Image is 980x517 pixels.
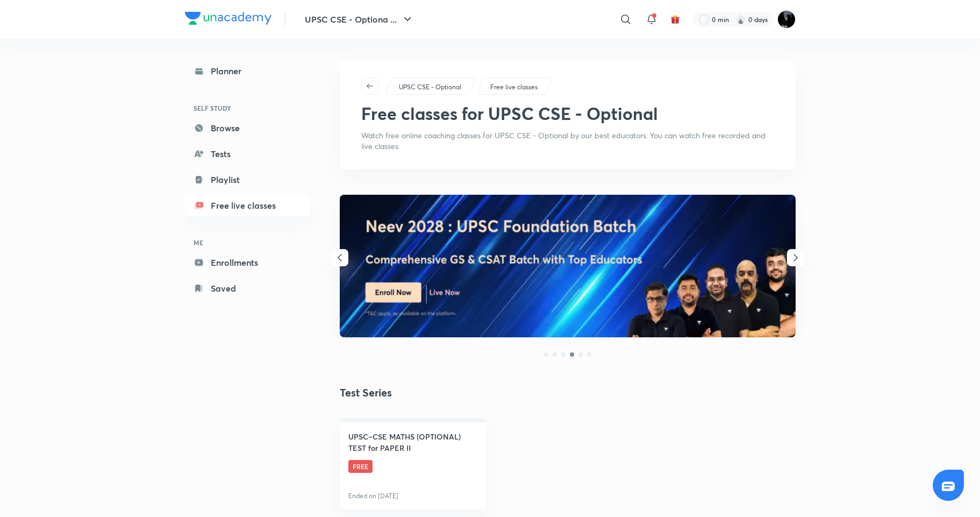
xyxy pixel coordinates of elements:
[361,103,658,124] h1: Free classes for UPSC CSE - Optional
[348,460,373,473] span: FREE
[488,82,539,92] a: Free live classes
[185,233,310,252] h6: ME
[185,12,271,25] img: Company Logo
[185,60,310,82] a: Planner
[670,15,680,24] img: avatar
[397,82,463,92] a: UPSC CSE - Optional
[185,252,310,273] a: Enrollments
[340,195,796,337] img: banner
[185,99,310,117] h6: SELF STUDY
[735,14,746,25] img: streak
[340,385,392,401] h2: Test Series
[340,195,796,339] a: banner
[185,278,310,299] a: Saved
[185,117,310,139] a: Browse
[348,431,477,454] h4: UPSC–CSE MATHS (OPTIONAL) TEST for PAPER II
[490,82,538,92] p: Free live classes
[348,491,398,501] p: Ended on [DATE]
[667,11,684,28] button: avatar
[340,418,486,509] a: UPSC–CSE MATHS (OPTIONAL) TEST for PAPER IIFREEEnded on [DATE]
[298,9,420,30] button: UPSC CSE - Optiona ...
[185,169,310,190] a: Playlist
[185,195,310,216] a: Free live classes
[777,10,796,29] img: Mini John
[185,12,271,27] a: Company Logo
[399,82,461,92] p: UPSC CSE - Optional
[185,143,310,165] a: Tests
[361,130,774,152] p: Watch free online coaching classes for UPSC CSE - Optional by our best educators. You can watch f...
